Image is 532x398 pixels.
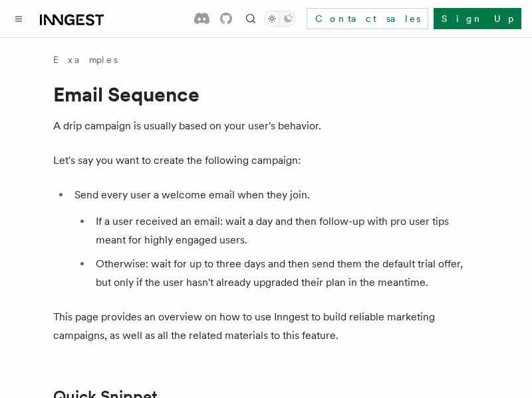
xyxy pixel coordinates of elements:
button: Toggle dark mode [264,11,296,27]
button: Find something... [243,11,259,27]
h1: Email Sequence [53,82,479,106]
li: Send every user a welcome email when they join. [70,186,479,292]
p: This page provides an overview on how to use Inngest to build reliable marketing campaigns, as we... [53,308,479,345]
p: Let's say you want to create the following campaign: [53,151,479,170]
button: Toggle navigation [11,11,27,27]
a: Contact sales [307,8,428,29]
li: If a user received an email: wait a day and then follow-up with pro user tips meant for highly en... [92,212,479,249]
a: Examples [53,53,118,66]
a: Sign Up [434,8,521,29]
li: Otherwise: wait for up to three days and then send them the default trial offer, but only if the ... [92,255,479,292]
p: A drip campaign is usually based on your user's behavior. [53,117,479,135]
